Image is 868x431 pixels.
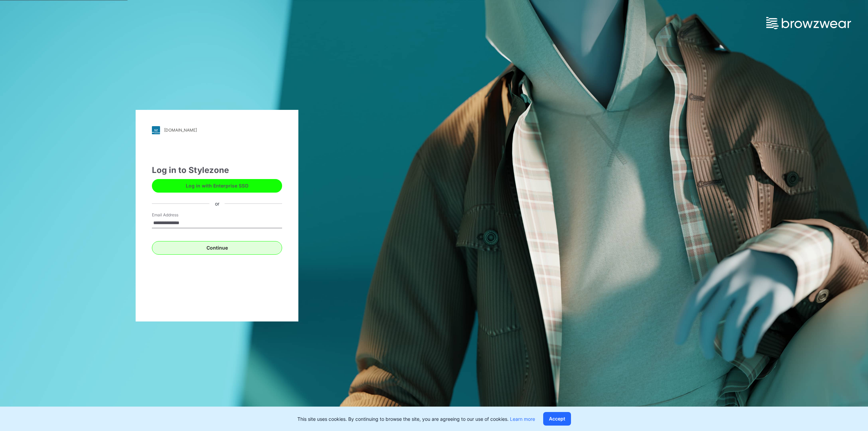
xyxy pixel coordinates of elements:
[510,416,535,422] a: Learn more
[152,179,282,193] button: Log in with Enterprise SSO
[152,212,199,218] label: Email Address
[210,200,225,207] div: or
[152,126,282,134] a: [DOMAIN_NAME]
[766,17,851,29] img: browzwear-logo.e42bd6dac1945053ebaf764b6aa21510.svg
[543,412,571,426] button: Accept
[152,164,282,176] div: Log in to Stylezone
[152,126,160,134] img: stylezone-logo.562084cfcfab977791bfbf7441f1a819.svg
[297,415,535,423] p: This site uses cookies. By continuing to browse the site, you are agreeing to our use of cookies.
[164,128,197,133] div: [DOMAIN_NAME]
[152,241,282,255] button: Continue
